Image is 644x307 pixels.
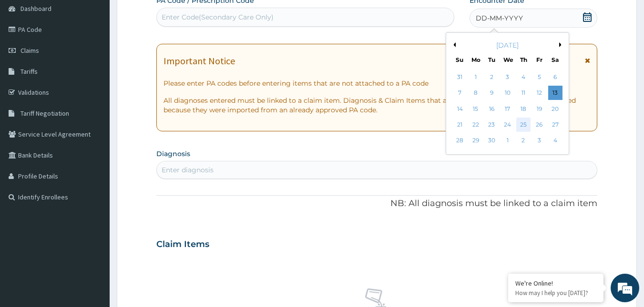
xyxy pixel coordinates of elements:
[559,42,564,47] button: Next Month
[535,56,543,64] div: Fr
[453,102,467,116] div: Choose Sunday, September 14th, 2025
[501,70,515,84] div: Choose Wednesday, September 3rd, 2025
[548,70,562,84] div: Choose Saturday, September 6th, 2025
[548,118,562,132] div: Choose Saturday, September 27th, 2025
[520,56,528,64] div: Th
[548,102,562,116] div: Choose Saturday, September 20th, 2025
[532,86,546,100] div: Choose Friday, September 12th, 2025
[548,86,562,100] div: Choose Saturday, September 13th, 2025
[485,86,499,100] div: Choose Tuesday, September 9th, 2025
[471,56,480,64] div: Mo
[516,70,531,84] div: Choose Thursday, September 4th, 2025
[485,102,499,116] div: Choose Tuesday, September 16th, 2025
[453,70,467,84] div: Choose Sunday, August 31st, 2025
[156,239,209,250] h3: Claim Items
[162,165,214,175] div: Enter diagnosis
[515,289,596,297] p: How may I help you today?
[156,5,179,28] div: Minimize live chat window
[156,149,190,158] label: Diagnosis
[532,134,546,148] div: Choose Friday, October 3rd, 2025
[532,102,546,116] div: Choose Friday, September 19th, 2025
[164,79,591,88] p: Please enter PA codes before entering items that are not attached to a PA code
[485,118,499,132] div: Choose Tuesday, September 23rd, 2025
[488,56,496,64] div: Tu
[164,96,591,115] p: All diagnoses entered must be linked to a claim item. Diagnosis & Claim Items that are visible bu...
[156,198,598,210] p: NB: All diagnosis must be linked to a claim item
[548,134,562,148] div: Choose Saturday, October 4th, 2025
[55,92,132,188] span: We're online!
[452,69,563,149] div: month 2025-09
[552,56,560,64] div: Sa
[469,70,483,84] div: Choose Monday, September 1st, 2025
[516,118,531,132] div: Choose Thursday, September 25th, 2025
[476,13,523,23] span: DD-MM-YYYY
[451,42,456,47] button: Previous Month
[485,134,499,148] div: Choose Tuesday, September 30th, 2025
[453,134,467,148] div: Choose Sunday, September 28th, 2025
[20,67,38,76] span: Tariffs
[453,118,467,132] div: Choose Sunday, September 21st, 2025
[5,205,182,238] textarea: Type your message and hit 'Enter'
[501,134,515,148] div: Choose Wednesday, October 1st, 2025
[516,86,531,100] div: Choose Thursday, September 11th, 2025
[453,86,467,100] div: Choose Sunday, September 7th, 2025
[485,70,499,84] div: Choose Tuesday, September 2nd, 2025
[515,279,596,287] div: We're Online!
[469,118,483,132] div: Choose Monday, September 22nd, 2025
[516,102,531,116] div: Choose Thursday, September 18th, 2025
[501,118,515,132] div: Choose Wednesday, September 24th, 2025
[450,40,565,50] div: [DATE]
[469,102,483,116] div: Choose Monday, September 15th, 2025
[532,118,546,132] div: Choose Friday, September 26th, 2025
[162,12,274,22] div: Enter Code(Secondary Care Only)
[50,53,160,66] div: Chat with us now
[503,56,511,64] div: We
[516,134,531,148] div: Choose Thursday, October 2nd, 2025
[20,4,51,13] span: Dashboard
[469,134,483,148] div: Choose Monday, September 29th, 2025
[532,70,546,84] div: Choose Friday, September 5th, 2025
[18,48,39,71] img: d_794563401_company_1708531726252_794563401
[456,56,464,64] div: Su
[20,109,69,118] span: Tariff Negotiation
[501,86,515,100] div: Choose Wednesday, September 10th, 2025
[164,56,235,66] h1: Important Notice
[501,102,515,116] div: Choose Wednesday, September 17th, 2025
[20,46,39,55] span: Claims
[469,86,483,100] div: Choose Monday, September 8th, 2025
